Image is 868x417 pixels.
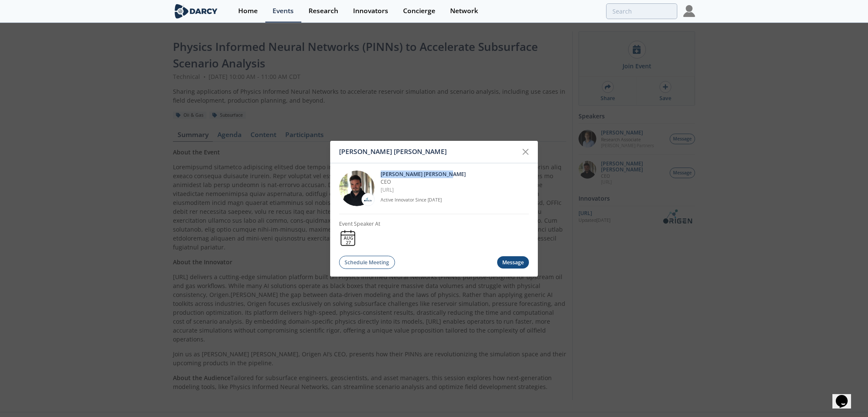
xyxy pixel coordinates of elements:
[381,197,529,204] p: Active Innovator Since [DATE]
[381,186,394,193] a: [URL]
[238,8,258,14] div: Home
[381,178,529,186] p: CEO
[353,8,388,14] div: Innovators
[309,8,338,14] div: Research
[273,8,294,14] div: Events
[339,229,357,247] a: AUG 27
[339,144,517,160] div: [PERSON_NAME] [PERSON_NAME]
[683,5,695,17] img: Profile
[173,4,219,19] img: logo-wide.svg
[403,8,435,14] div: Concierge
[344,241,353,245] div: 27
[832,383,860,409] iframe: chat widget
[363,198,373,202] img: OriGen.AI
[381,171,529,178] p: [PERSON_NAME] [PERSON_NAME]
[339,171,375,206] img: 20112e9a-1f67-404a-878c-a26f1c79f5da
[497,256,529,269] div: Message
[339,229,357,247] img: calendar-blank.svg
[344,236,353,241] div: AUG
[450,8,478,14] div: Network
[339,256,395,269] button: Schedule Meeting
[606,3,677,19] input: Advanced Search
[339,220,380,227] p: Event Speaker At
